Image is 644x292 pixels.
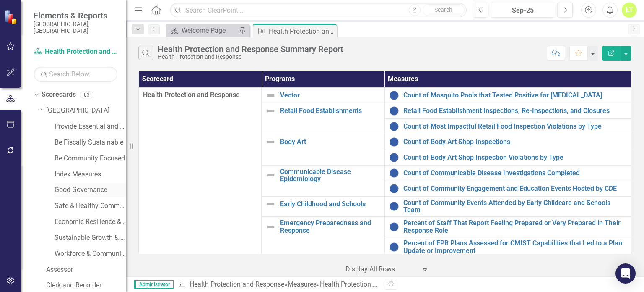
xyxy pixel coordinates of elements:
img: Baselining [389,222,399,232]
img: Baselining [389,106,399,116]
a: Workforce & Community Prosperity [55,249,126,259]
a: Sustainable Growth & Infrastructure [55,233,126,243]
button: LT [622,3,637,18]
a: Percent of EPR Plans Assessed for CMIST Capabilities that Led to a Plan Update or Improvement [403,239,627,254]
a: Clerk and Recorder [46,281,126,290]
img: Baselining [389,184,399,194]
td: Double-Click to Edit Right Click for Context Menu [384,150,631,165]
img: Baselining [389,168,399,178]
td: Double-Click to Edit Right Click for Context Menu [384,87,631,103]
a: Count of Mosquito Pools that Tested Positive for [MEDICAL_DATA] [403,92,627,99]
td: Double-Click to Edit Right Click for Context Menu [384,118,631,134]
a: Vector [280,92,380,99]
td: Double-Click to Edit Right Click for Context Menu [262,165,384,196]
td: Double-Click to Edit Right Click for Context Menu [262,196,384,216]
img: Not Defined [266,106,276,116]
a: Safe & Healthy Communities [55,201,126,211]
a: Count of Communicable Disease Investigations Completed [403,169,627,177]
img: Not Defined [266,90,276,100]
img: Not Defined [266,137,276,147]
div: Health Protection and Response [158,54,343,60]
td: Double-Click to Edit Right Click for Context Menu [384,181,631,196]
td: Double-Click to Edit Right Click for Context Menu [262,134,384,165]
div: Sep-25 [493,5,552,16]
img: Not Defined [266,222,276,232]
a: Health Protection and Response [34,47,117,57]
input: Search ClearPoint... [170,3,466,18]
td: Double-Click to Edit Right Click for Context Menu [384,165,631,181]
a: Measures [288,280,317,288]
img: Baselining [389,137,399,147]
img: Baselining [389,242,399,252]
small: [GEOGRAPHIC_DATA], [GEOGRAPHIC_DATA] [34,21,117,34]
img: ClearPoint Strategy [4,10,19,24]
div: Health Protection and Response Summary Report [320,280,466,288]
img: Baselining [389,90,399,100]
a: Communicable Disease Epidemiology [280,168,380,183]
a: Early Childhood and Schools [280,200,380,208]
a: Welcome Page [168,25,237,36]
a: Count of Body Art Shop Inspection Violations by Type [403,154,627,161]
a: Health Protection and Response [190,280,284,288]
a: Be Fiscally Sustainable [55,138,126,147]
span: Elements & Reports [34,11,117,21]
a: Index Measures [55,170,126,179]
input: Search Below... [34,67,117,82]
td: Double-Click to Edit Right Click for Context Menu [262,87,384,103]
a: Retail Food Establishments [280,107,380,115]
a: Count of Most Impactful Retail Food Inspection Violations by Type [403,123,627,130]
a: Emergency Preparedness and Response [280,219,380,234]
a: [GEOGRAPHIC_DATA] [46,106,126,116]
img: Not Defined [266,199,276,209]
img: Baselining [389,201,399,211]
a: Count of Community Engagement and Education Events Hosted by CDE [403,185,627,192]
div: 83 [80,91,93,98]
button: Search [423,4,465,16]
td: Double-Click to Edit Right Click for Context Menu [262,217,384,257]
img: Baselining [389,153,399,163]
div: Welcome Page [182,25,237,36]
button: Sep-25 [491,3,555,18]
a: Body Art [280,138,380,146]
div: Open Intercom Messenger [615,263,636,284]
div: Health Protection and Response Summary Report [158,45,343,54]
div: » » [178,280,379,289]
img: Not Defined [266,170,276,180]
a: Be Community Focused [55,154,126,163]
td: Double-Click to Edit Right Click for Context Menu [384,237,631,257]
img: Baselining [389,121,399,132]
td: Double-Click to Edit Right Click for Context Menu [384,134,631,150]
span: Search [434,6,452,13]
a: Count of Community Events Attended by Early Childcare and Schools Team [403,199,627,214]
a: Count of Body Art Shop Inspections [403,138,627,146]
a: Scorecards [42,90,76,100]
td: Double-Click to Edit Right Click for Context Menu [384,103,631,118]
a: Percent of Staff That Report Feeling Prepared or Very Prepared in Their Response Role [403,219,627,234]
span: Administrator [134,280,174,289]
div: Health Protection and Response Summary Report [269,26,335,37]
span: Health Protection and Response [143,91,240,99]
a: Good Governance [55,185,126,195]
a: Economic Resilience & Stability [55,217,126,227]
td: Double-Click to Edit Right Click for Context Menu [262,103,384,134]
td: Double-Click to Edit Right Click for Context Menu [384,217,631,237]
a: Assessor [46,265,126,275]
td: Double-Click to Edit Right Click for Context Menu [384,196,631,216]
a: Retail Food Establishment Inspections, Re-Inspections, and Closures [403,107,627,115]
a: Provide Essential and Mandated Services [55,122,126,132]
